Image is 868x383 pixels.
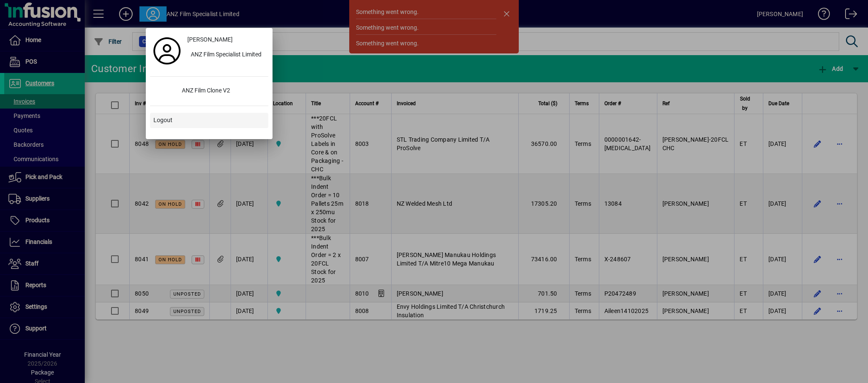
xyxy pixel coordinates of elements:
[184,48,268,63] button: ANZ Film Specialist Limited
[150,113,268,128] button: Logout
[175,84,268,99] div: ANZ Film Clone V2
[187,35,233,44] span: [PERSON_NAME]
[184,32,268,48] a: [PERSON_NAME]
[150,84,268,99] button: ANZ Film Clone V2
[153,116,172,125] span: Logout
[150,43,184,59] a: Profile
